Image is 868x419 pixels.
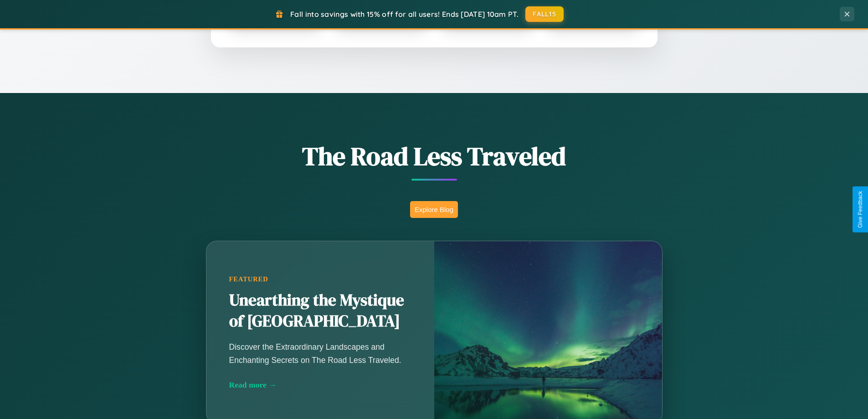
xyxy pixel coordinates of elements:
h2: Unearthing the Mystique of [GEOGRAPHIC_DATA] [229,290,411,332]
button: Explore Blog [410,201,458,218]
div: Give Feedback [857,191,863,228]
p: Discover the Extraordinary Landscapes and Enchanting Secrets on The Road Less Traveled. [229,341,411,366]
button: FALL15 [525,6,564,22]
h1: The Road Less Traveled [161,139,708,174]
div: Featured [229,275,411,283]
span: Fall into savings with 15% off for all users! Ends [DATE] 10am PT. [290,10,519,19]
div: Read more → [229,380,411,390]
